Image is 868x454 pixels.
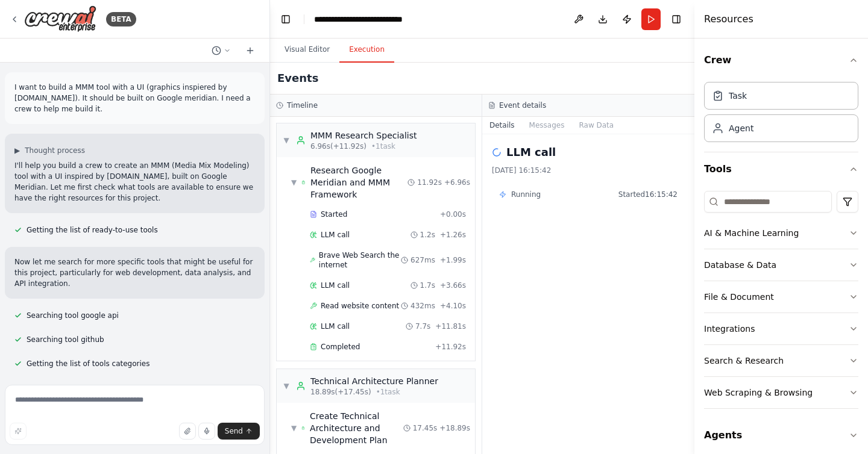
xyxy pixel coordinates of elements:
[704,418,858,452] button: Agents
[314,13,403,25] nav: breadcrumb
[704,281,858,313] button: File & Document
[704,12,753,26] h4: Resources
[511,190,541,199] span: Running
[420,230,435,240] span: 1.2s
[704,43,858,77] button: Crew
[241,43,260,58] button: Start a new chat
[704,77,858,152] div: Crew
[371,141,395,151] span: • 1 task
[198,423,215,440] button: Click to speak your automation idea
[321,322,350,331] span: LLM call
[704,355,784,367] div: Search & Research
[310,129,417,141] div: MMM Research Specialist
[218,423,260,440] button: Send
[27,335,104,344] span: Searching tool github
[179,423,196,440] button: Upload files
[287,101,318,110] h3: Timeline
[14,82,255,114] p: I want to build a MMM tool with a UI (graphics inspiered by [DOMAIN_NAME]). It should be built on...
[729,122,753,134] div: Agent
[618,190,678,199] span: Started 16:15:42
[704,377,858,408] button: Web Scraping & Browsing
[704,152,858,186] button: Tools
[410,255,435,265] span: 627ms
[310,387,371,397] span: 18.89s (+17.45s)
[10,423,27,440] button: Improve this prompt
[439,423,470,433] span: + 18.89s
[444,178,470,187] span: + 6.96s
[310,141,366,151] span: 6.96s (+11.92s)
[283,381,290,391] span: ▼
[310,410,403,446] span: Create Technical Architecture and Development Plan
[704,313,858,344] button: Integrations
[321,281,350,290] span: LLM call
[704,249,858,281] button: Database & Data
[435,342,466,352] span: + 11.92s
[704,259,776,271] div: Database & Data
[440,301,466,311] span: + 4.10s
[106,12,136,26] div: BETA
[277,11,294,28] button: Hide left sidebar
[321,301,399,311] span: Read website content
[291,178,297,187] span: ▼
[27,225,158,235] span: Getting the list of ready-to-use tools
[321,230,350,240] span: LLM call
[413,423,438,433] span: 17.45s
[310,375,438,387] div: Technical Architecture Planner
[440,210,466,219] span: + 0.00s
[14,146,85,155] button: ▶Thought process
[310,164,407,201] span: Research Google Meridian and MMM Framework
[571,117,621,134] button: Raw Data
[704,186,858,418] div: Tools
[420,281,435,290] span: 1.7s
[321,342,360,352] span: Completed
[482,117,522,134] button: Details
[492,166,685,175] div: [DATE] 16:15:42
[522,117,572,134] button: Messages
[440,255,466,265] span: + 1.99s
[440,230,466,240] span: + 1.26s
[283,135,290,145] span: ▼
[339,37,394,63] button: Execution
[506,144,556,161] h2: LLM call
[277,70,318,87] h2: Events
[417,178,442,187] span: 11.92s
[14,146,20,155] span: ▶
[376,387,400,397] span: • 1 task
[704,227,799,239] div: AI & Machine Learning
[704,291,774,303] div: File & Document
[704,345,858,376] button: Search & Research
[24,5,96,33] img: Logo
[704,323,755,335] div: Integrations
[435,322,466,331] span: + 11.81s
[14,160,255,204] p: I'll help you build a crew to create an MMM (Media Mix Modeling) tool with a UI inspired by [DOMA...
[275,37,339,63] button: Visual Editor
[27,359,149,368] span: Getting the list of tools categories
[319,250,401,270] span: Brave Web Search the internet
[321,210,347,219] span: Started
[668,11,685,28] button: Hide right sidebar
[14,257,255,289] p: Now let me search for more specific tools that might be useful for this project, particularly for...
[207,43,236,58] button: Switch to previous chat
[27,311,119,320] span: Searching tool google api
[704,387,813,399] div: Web Scraping & Browsing
[499,101,546,110] h3: Event details
[225,426,243,436] span: Send
[415,322,430,331] span: 7.7s
[410,301,435,311] span: 432ms
[729,90,747,102] div: Task
[291,423,297,433] span: ▼
[25,146,85,155] span: Thought process
[704,217,858,249] button: AI & Machine Learning
[440,281,466,290] span: + 3.66s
